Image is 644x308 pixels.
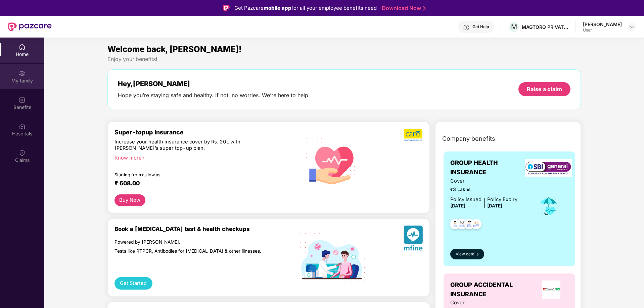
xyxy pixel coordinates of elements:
[461,217,477,233] img: svg+xml;base64,PHN2ZyB4bWxucz0iaHR0cDovL3d3dy53My5vcmcvMjAwMC9zdmciIHdpZHRoPSI0OC45NDMiIGhlaWdodD...
[450,186,517,193] span: ₹3 Lakhs
[223,5,230,11] img: Logo
[107,56,581,63] div: Enjoy your benefits!
[114,129,294,136] div: Super-topup Insurance
[472,24,489,29] div: Get Help
[511,23,517,31] span: M
[404,226,423,253] img: svg+xml;base64,PHN2ZyB4bWxucz0iaHR0cDovL3d3dy53My5vcmcvMjAwMC9zdmciIHhtbG5zOnhsaW5rPSJodHRwOi8vd3...
[454,217,470,233] img: svg+xml;base64,PHN2ZyB4bWxucz0iaHR0cDovL3d3dy53My5vcmcvMjAwMC9zdmciIHdpZHRoPSI0OC45MTUiIGhlaWdodD...
[450,203,465,208] span: [DATE]
[442,134,495,143] span: Company benefits
[463,24,470,31] img: svg+xml;base64,PHN2ZyBpZD0iSGVscC0zMngzMiIgeG1sbnM9Imh0dHA6Ly93d3cudzMub3JnLzIwMDAvc3ZnIiB3aWR0aD...
[114,239,265,245] div: Powered by [PERSON_NAME].
[583,27,622,33] div: User
[522,24,569,30] div: MAGTORQ PRIVATE LIMITED
[114,277,152,290] button: Get Started
[264,5,291,11] strong: mobile app
[19,70,26,77] img: svg+xml;base64,PHN2ZyB3aWR0aD0iMjAiIGhlaWdodD0iMjAiIHZpZXdCb3g9IjAgMCAyMCAyMCIgZmlsbD0ibm9uZSIgeG...
[107,44,242,54] span: Welcome back, [PERSON_NAME]!
[8,22,52,31] img: New Pazcare Logo
[629,24,635,29] img: svg+xml;base64,PHN2ZyBpZD0iRHJvcGRvd24tMzJ4MzIiIHhtbG5zPSJodHRwOi8vd3d3LnczLm9yZy8yMDAwL3N2ZyIgd2...
[19,149,26,156] img: svg+xml;base64,PHN2ZyBpZD0iQ2xhaW0iIHhtbG5zPSJodHRwOi8vd3d3LnczLm9yZy8yMDAwL3N2ZyIgd2lkdGg9IjIwIi...
[527,85,562,93] div: Raise a claim
[301,129,365,194] img: svg+xml;base64,PHN2ZyB4bWxucz0iaHR0cDovL3d3dy53My5vcmcvMjAwMC9zdmciIHhtbG5zOnhsaW5rPSJodHRwOi8vd3...
[114,139,265,152] div: Increase your health insurance cover by Rs. 20L with [PERSON_NAME]’s super top-up plan.
[450,196,481,203] div: Policy issued
[542,281,560,299] img: insurerLogo
[450,299,517,307] span: Cover
[118,80,310,88] div: Hey, [PERSON_NAME]
[114,172,266,177] div: Starting from as low as
[234,4,377,12] div: Get Pazcare for all your employee benefits need
[538,195,559,217] img: icon
[450,280,534,299] span: GROUP ACCIDENTAL INSURANCE
[19,44,26,50] img: svg+xml;base64,PHN2ZyBpZD0iSG9tZSIgeG1sbnM9Imh0dHA6Ly93d3cudzMub3JnLzIwMDAvc3ZnIiB3aWR0aD0iMjAiIG...
[118,92,310,99] div: Hope you’re staying safe and healthy. If not, no worries. We’re here to help.
[450,249,484,259] button: View details
[456,251,478,257] span: View details
[450,177,517,185] span: Cover
[301,233,365,282] img: svg+xml;base64,PHN2ZyB4bWxucz0iaHR0cDovL3d3dy53My5vcmcvMjAwMC9zdmciIHdpZHRoPSIxOTIiIGhlaWdodD0iMT...
[423,5,426,12] img: Stroke
[114,155,290,160] div: Know more
[447,217,463,233] img: svg+xml;base64,PHN2ZyB4bWxucz0iaHR0cDovL3d3dy53My5vcmcvMjAwMC9zdmciIHdpZHRoPSI0OC45NDMiIGhlaWdodD...
[525,159,572,177] img: insurerLogo
[382,5,424,12] a: Download Now
[404,129,423,141] img: b5dec4f62d2307b9de63beb79f102df3.png
[142,156,145,160] span: right
[114,194,145,206] button: Buy Now
[19,123,26,130] img: svg+xml;base64,PHN2ZyBpZD0iSG9zcGl0YWxzIiB4bWxucz0iaHR0cDovL3d3dy53My5vcmcvMjAwMC9zdmciIHdpZHRoPS...
[468,217,485,233] img: svg+xml;base64,PHN2ZyB4bWxucz0iaHR0cDovL3d3dy53My5vcmcvMjAwMC9zdmciIHdpZHRoPSI0OC45NDMiIGhlaWdodD...
[114,248,265,254] div: Tests like RTPCR, Antibodies for [MEDICAL_DATA] & other illnesses.
[114,180,288,188] div: ₹ 608.00
[19,97,26,103] img: svg+xml;base64,PHN2ZyBpZD0iQmVuZWZpdHMiIHhtbG5zPSJodHRwOi8vd3d3LnczLm9yZy8yMDAwL3N2ZyIgd2lkdGg9Ij...
[487,196,517,203] div: Policy Expiry
[583,21,622,27] div: [PERSON_NAME]
[114,226,294,232] div: Book a [MEDICAL_DATA] test & health checkups
[487,203,502,208] span: [DATE]
[450,158,528,177] span: GROUP HEALTH INSURANCE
